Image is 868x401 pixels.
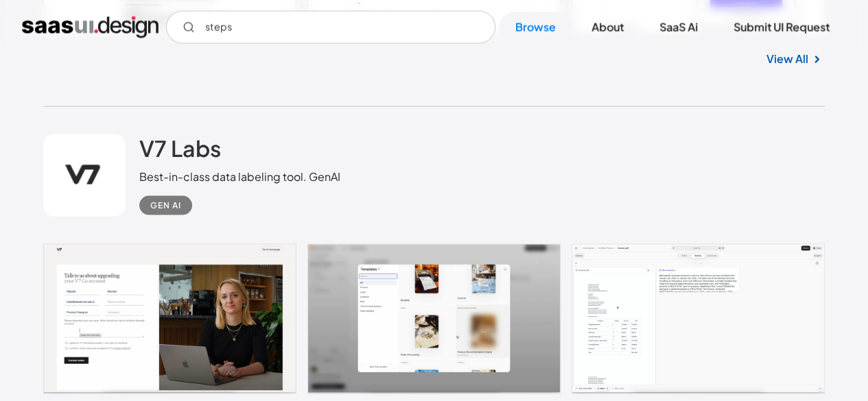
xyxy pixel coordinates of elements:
[139,134,221,162] h2: V7 Labs
[575,12,640,42] a: About
[166,11,495,44] input: Search UI designs you're looking for...
[499,12,572,42] a: Browse
[166,11,495,44] form: Email Form
[139,134,221,169] a: V7 Labs
[150,197,181,214] div: Gen AI
[643,12,714,42] a: SaaS Ai
[139,169,340,185] div: Best-in-class data labeling tool. GenAI
[717,12,846,42] a: Submit UI Request
[766,51,808,67] a: View All
[22,16,159,38] a: home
